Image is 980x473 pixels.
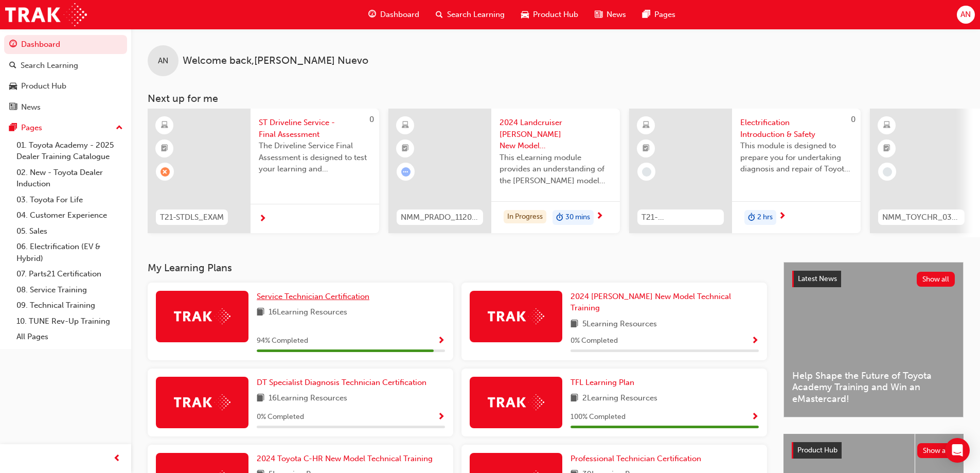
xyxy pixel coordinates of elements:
a: 02. New - Toyota Dealer Induction [12,165,127,192]
span: learningResourceType_ELEARNING-icon [643,119,650,132]
span: learningRecordVerb_FAIL-icon [161,167,170,177]
span: learningRecordVerb_NONE-icon [883,167,892,177]
a: DT Specialist Diagnosis Technician Certification [257,377,431,389]
span: duration-icon [556,211,563,224]
span: pages-icon [643,8,650,21]
h3: Next up for me [131,93,980,104]
span: 0 [851,115,856,124]
span: News [607,9,626,21]
span: news-icon [9,103,17,112]
h3: My Learning Plans [148,262,767,274]
span: next-icon [259,215,266,224]
a: 2024 Toyota C-HR New Model Technical Training [257,453,437,465]
span: This module is designed to prepare you for undertaking diagnosis and repair of Toyota & Lexus Ele... [740,140,852,175]
button: AN [957,6,975,24]
span: Electrification Introduction & Safety [740,117,852,140]
a: 03. Toyota For Life [12,192,127,208]
span: next-icon [596,212,603,221]
span: news-icon [595,8,602,21]
span: NMM_PRADO_112024_MODULE_1 [401,212,479,223]
span: guage-icon [368,8,376,21]
span: Professional Technician Certification [571,454,701,463]
a: 07. Parts21 Certification [12,266,127,282]
a: Product Hub [4,77,127,96]
span: T21-FOD_HVIS_PREREQ [642,212,720,223]
img: Trak [5,3,87,26]
span: ST Driveline Service - Final Assessment [259,117,371,140]
span: pages-icon [9,124,17,133]
button: DashboardSearch LearningProduct HubNews [4,33,127,118]
span: duration-icon [748,211,755,224]
img: Trak [488,394,544,410]
div: Pages [21,122,42,134]
span: Show Progress [437,337,445,346]
img: Trak [174,394,230,410]
span: TFL Learning Plan [571,378,634,387]
span: The Driveline Service Final Assessment is designed to test your learning and understanding of the... [259,140,371,175]
span: next-icon [778,212,786,221]
span: Show Progress [437,413,445,422]
div: News [21,101,41,113]
a: Latest NewsShow allHelp Shape the Future of Toyota Academy Training and Win an eMastercard! [783,262,964,417]
a: All Pages [12,329,127,345]
a: Search Learning [4,56,127,75]
span: book-icon [571,318,578,331]
button: Pages [4,118,127,137]
span: Product Hub [533,9,578,21]
div: Product Hub [21,80,66,92]
a: Service Technician Certification [257,291,373,303]
span: 30 mins [565,212,590,223]
span: up-icon [116,121,123,135]
a: news-iconNews [586,4,634,25]
a: search-iconSearch Learning [427,4,513,25]
a: car-iconProduct Hub [513,4,586,25]
span: 94 % Completed [257,335,308,347]
button: Show Progress [751,335,759,347]
span: Show Progress [751,413,759,422]
span: NMM_TOYCHR_032024_MODULE_1 [882,212,960,223]
span: Pages [654,9,675,21]
span: 16 Learning Resources [269,392,347,405]
button: Show all [917,272,955,287]
button: Show Progress [437,335,445,347]
span: AN [960,9,971,21]
button: Show all [917,443,956,458]
a: 06. Electrification (EV & Hybrid) [12,239,127,266]
span: 5 Learning Resources [582,318,657,331]
span: learningResourceType_ELEARNING-icon [402,119,409,132]
a: 2024 [PERSON_NAME] New Model Technical Training [571,291,759,314]
a: 10. TUNE Rev-Up Training [12,313,127,329]
span: 2 Learning Resources [582,392,657,405]
span: Welcome back , [PERSON_NAME] Nuevo [183,55,368,67]
span: learningRecordVerb_ATTEMPT-icon [401,167,411,177]
span: car-icon [521,8,529,21]
span: booktick-icon [161,142,168,155]
div: In Progress [504,210,546,224]
span: booktick-icon [883,142,890,155]
div: Search Learning [21,60,78,72]
span: guage-icon [9,40,17,49]
span: Latest News [798,274,837,283]
a: Latest NewsShow all [792,271,955,287]
span: Help Shape the Future of Toyota Academy Training and Win an eMastercard! [792,370,955,405]
span: search-icon [436,8,443,21]
span: 2 hrs [757,212,773,223]
span: Show Progress [751,337,759,346]
span: 2024 [PERSON_NAME] New Model Technical Training [571,292,731,313]
a: NMM_PRADO_112024_MODULE_12024 Landcruiser [PERSON_NAME] New Model Mechanisms - Model Outline 1Thi... [388,109,620,233]
span: AN [158,55,168,67]
img: Trak [174,308,230,324]
a: 0T21-FOD_HVIS_PREREQElectrification Introduction & SafetyThis module is designed to prepare you f... [629,109,861,233]
span: learningResourceType_ELEARNING-icon [883,119,890,132]
a: 05. Sales [12,223,127,239]
span: Service Technician Certification [257,292,369,301]
a: guage-iconDashboard [360,4,427,25]
span: book-icon [257,306,264,319]
span: This eLearning module provides an understanding of the [PERSON_NAME] model line-up and its Katash... [500,152,612,187]
div: Open Intercom Messenger [945,438,970,463]
span: DT Specialist Diagnosis Technician Certification [257,378,426,387]
a: pages-iconPages [634,4,684,25]
span: search-icon [9,61,16,71]
span: 2024 Toyota C-HR New Model Technical Training [257,454,433,463]
span: booktick-icon [643,142,650,155]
